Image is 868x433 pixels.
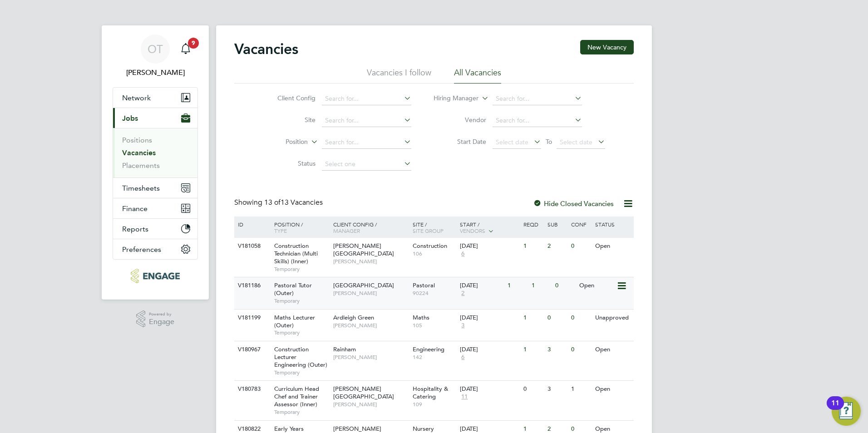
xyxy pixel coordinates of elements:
[236,341,267,358] div: V180967
[122,161,160,170] a: Placements
[521,238,545,255] div: 1
[460,282,503,290] div: [DATE]
[454,67,501,84] li: All Vacancies
[460,290,466,297] span: 2
[569,216,592,232] div: Conf
[122,225,148,233] span: Reports
[545,341,569,358] div: 3
[460,314,519,322] div: [DATE]
[413,290,456,297] span: 90224
[122,204,148,213] span: Finance
[410,216,458,238] div: Site /
[593,381,632,398] div: Open
[569,381,592,398] div: 1
[560,138,592,146] span: Select date
[274,329,329,336] span: Temporary
[413,385,448,400] span: Hospitality & Catering
[413,227,444,234] span: Site Group
[113,88,197,108] button: Network
[274,408,329,416] span: Temporary
[263,116,316,124] label: Site
[831,403,839,415] div: 11
[413,314,429,321] span: Maths
[113,239,197,259] button: Preferences
[434,138,486,146] label: Start Date
[413,425,434,433] span: Nursery
[460,425,519,433] div: [DATE]
[413,242,447,250] span: Construction
[521,310,545,326] div: 1
[264,198,323,207] span: 13 Vacancies
[333,322,408,329] span: [PERSON_NAME]
[264,198,281,207] span: 13 of
[505,277,529,294] div: 1
[267,216,331,238] div: Position /
[122,148,156,157] a: Vacancies
[496,138,528,146] span: Select date
[256,138,308,147] label: Position
[148,43,163,55] span: OT
[274,266,329,273] span: Temporary
[113,219,197,239] button: Reports
[460,385,519,393] div: [DATE]
[543,136,555,148] span: To
[333,227,360,234] span: Manager
[577,277,616,294] div: Open
[460,346,519,354] div: [DATE]
[333,354,408,361] span: [PERSON_NAME]
[460,393,469,401] span: 11
[113,128,197,177] div: Jobs
[460,322,466,330] span: 3
[458,216,521,239] div: Start /
[236,381,267,398] div: V180783
[413,354,456,361] span: 142
[333,345,356,353] span: Rainham
[553,277,577,294] div: 0
[545,216,569,232] div: Sub
[234,40,298,58] h2: Vacancies
[122,136,152,144] a: Positions
[113,34,198,78] a: OT[PERSON_NAME]
[426,94,478,103] label: Hiring Manager
[333,281,394,289] span: [GEOGRAPHIC_DATA]
[236,277,267,294] div: V181186
[413,401,456,408] span: 109
[113,108,197,128] button: Jobs
[460,227,485,234] span: Vendors
[274,314,315,329] span: Maths Lecturer (Outer)
[274,369,329,376] span: Temporary
[569,238,592,255] div: 0
[274,242,318,265] span: Construction Technician (Multi Skills) (Inner)
[274,345,327,369] span: Construction Lecturer Engineering (Outer)
[593,216,632,232] div: Status
[413,345,444,353] span: Engineering
[122,184,160,192] span: Timesheets
[274,385,319,408] span: Curriculum Head Chef and Trainer Assessor (Inner)
[333,242,394,257] span: [PERSON_NAME][GEOGRAPHIC_DATA]
[263,94,316,102] label: Client Config
[413,322,456,329] span: 105
[413,281,435,289] span: Pastoral
[322,114,411,127] input: Search for...
[367,67,431,84] li: Vacancies I follow
[322,93,411,105] input: Search for...
[122,245,161,254] span: Preferences
[113,67,198,78] span: Olivia Triassi
[102,25,209,300] nav: Main navigation
[493,114,582,127] input: Search for...
[131,269,179,283] img: huntereducation-logo-retina.png
[236,238,267,255] div: V181058
[333,401,408,408] span: [PERSON_NAME]
[122,114,138,123] span: Jobs
[460,354,466,361] span: 6
[493,93,582,105] input: Search for...
[460,250,466,258] span: 6
[545,381,569,398] div: 3
[569,310,592,326] div: 0
[331,216,410,238] div: Client Config /
[413,250,456,257] span: 106
[322,136,411,149] input: Search for...
[593,238,632,255] div: Open
[333,385,394,400] span: [PERSON_NAME][GEOGRAPHIC_DATA]
[333,258,408,265] span: [PERSON_NAME]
